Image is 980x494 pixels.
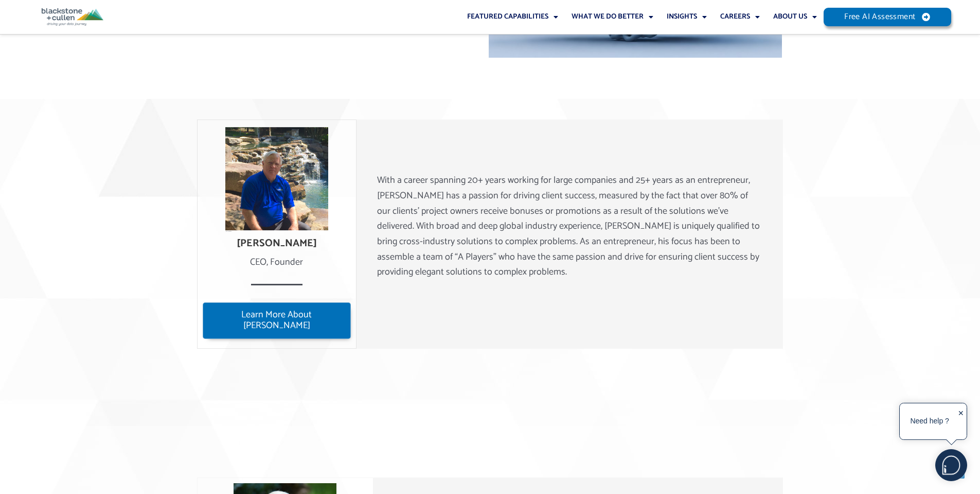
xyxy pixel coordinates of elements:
[377,173,763,280] p: With a career spanning 20+ years working for large companies and 25+ years as an entrepreneur, [P...
[210,310,344,332] span: Learn More About [PERSON_NAME]
[225,125,328,232] img: Lee Blackstone
[958,406,964,438] div: ✕
[203,237,351,250] h4: [PERSON_NAME]
[824,8,951,26] a: Free AI Assessment
[936,450,967,481] img: users%2F5SSOSaKfQqXq3cFEnIZRYMEs4ra2%2Fmedia%2Fimages%2F-Bulle%20blanche%20sans%20fond%20%2B%20ma...
[844,13,915,21] span: Free AI Assessment
[901,405,958,438] div: Need help ?
[203,255,351,270] div: CEO, Founder
[203,302,351,339] a: Learn More About [PERSON_NAME]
